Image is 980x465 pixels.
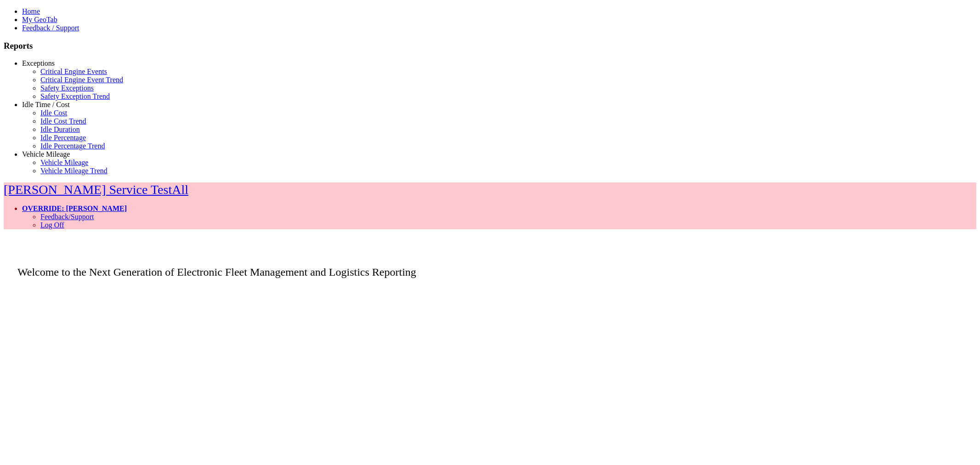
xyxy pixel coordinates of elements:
h3: Reports [4,41,976,51]
a: My GeoTab [22,16,57,23]
a: Feedback / Support [22,24,79,32]
p: Welcome to the Next Generation of Electronic Fleet Management and Logistics Reporting [4,252,976,278]
a: Idle Duration [40,125,80,133]
a: Home [22,7,40,15]
a: Feedback/Support [40,213,94,221]
a: Idle Percentage [40,134,86,142]
a: Safety Exception Trend [40,92,110,100]
a: Safety Exceptions [40,84,94,92]
a: Log Off [40,221,64,229]
a: Vehicle Mileage Trend [40,167,108,175]
a: Idle Time / Cost [22,101,70,108]
a: Vehicle Mileage [40,159,88,166]
a: Critical Engine Event Trend [40,76,123,84]
a: Critical Engine Events [40,68,107,75]
a: OVERRIDE: [PERSON_NAME] [22,204,127,212]
a: Idle Cost [40,109,67,117]
a: Vehicle Mileage [22,150,70,158]
a: Idle Cost Trend [40,117,86,125]
a: [PERSON_NAME] Service TestAll [4,182,188,197]
a: Exceptions [22,59,55,67]
a: Idle Percentage Trend [40,142,105,150]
